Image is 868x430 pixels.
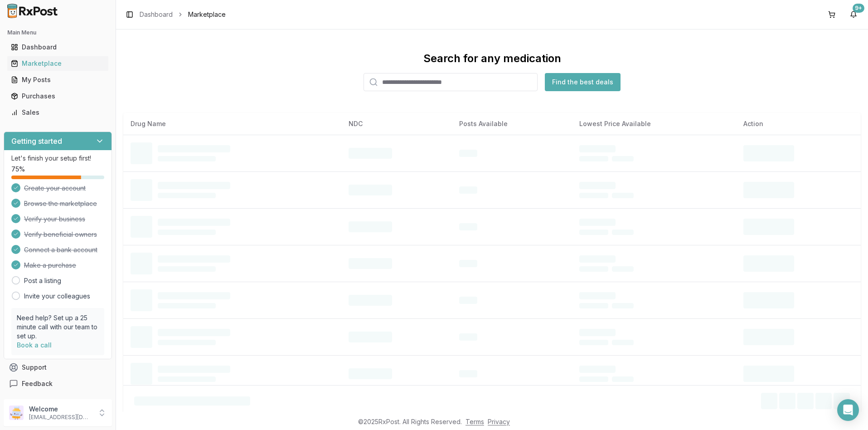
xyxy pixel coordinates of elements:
[140,10,173,19] a: Dashboard
[7,55,108,72] a: Marketplace
[29,405,92,414] p: Welcome
[11,75,105,84] div: My Posts
[24,292,90,301] a: Invite your colleagues
[452,113,572,135] th: Posts Available
[4,40,112,54] button: Dashboard
[7,88,108,104] a: Purchases
[11,43,105,52] div: Dashboard
[466,418,484,425] a: Terms
[4,56,112,71] button: Marketplace
[123,113,341,135] th: Drug Name
[488,418,510,425] a: Privacy
[341,113,452,135] th: NDC
[4,4,62,18] img: RxPost Logo
[11,165,25,174] span: 75 %
[837,399,859,421] div: Open Intercom Messenger
[24,184,86,193] span: Create your account
[188,10,226,19] span: Marketplace
[11,59,105,68] div: Marketplace
[9,406,24,420] img: User avatar
[24,245,97,254] span: Connect a bank account
[4,89,112,103] button: Purchases
[423,51,561,66] div: Search for any medication
[11,136,62,147] h3: Getting started
[17,341,52,349] a: Book a call
[22,379,53,388] span: Feedback
[7,104,108,121] a: Sales
[24,230,97,239] span: Verify beneficial owners
[846,7,861,22] button: 9+
[17,313,99,341] p: Need help? Set up a 25 minute call with our team to set up.
[29,414,92,421] p: [EMAIL_ADDRESS][DOMAIN_NAME]
[736,113,861,135] th: Action
[24,199,97,208] span: Browse the marketplace
[853,4,864,13] div: 9+
[24,276,61,285] a: Post a listing
[11,108,105,117] div: Sales
[4,73,112,87] button: My Posts
[7,39,108,55] a: Dashboard
[572,113,736,135] th: Lowest Price Available
[4,105,112,120] button: Sales
[7,72,108,88] a: My Posts
[7,29,108,36] h2: Main Menu
[11,92,105,101] div: Purchases
[24,215,85,224] span: Verify your business
[4,359,112,376] button: Support
[4,376,112,392] button: Feedback
[11,154,104,163] p: Let's finish your setup first!
[24,261,76,270] span: Make a purchase
[545,73,621,91] button: Find the best deals
[140,10,226,19] nav: breadcrumb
